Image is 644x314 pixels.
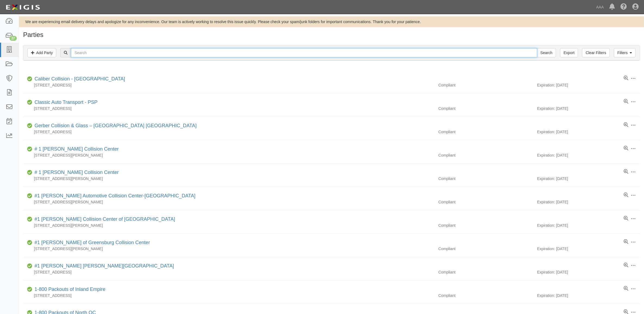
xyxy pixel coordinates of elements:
div: Expiration: [DATE] [537,223,640,228]
a: Classic Auto Transport - PSP [34,100,98,105]
div: Expiration: [DATE] [537,269,640,275]
div: [STREET_ADDRESS][PERSON_NAME] [23,223,434,228]
div: Gerber Collision & Glass – Houston Brighton [32,122,197,129]
div: Compliant [434,106,537,111]
div: Compliant [434,153,537,158]
div: Compliant [434,82,537,88]
div: [STREET_ADDRESS][PERSON_NAME] [23,153,434,158]
a: # 1 [PERSON_NAME] Collision Center [34,170,119,175]
a: View results summary [624,146,628,151]
i: Compliant [27,124,32,128]
div: #1 Cochran Collision Center of Greensburg [32,216,175,223]
a: View results summary [624,192,628,198]
div: [STREET_ADDRESS][PERSON_NAME] [23,246,434,251]
div: Classic Auto Transport - PSP [32,99,98,106]
div: [STREET_ADDRESS][PERSON_NAME] [23,176,434,181]
a: Caliber Collision - [GEOGRAPHIC_DATA] [34,76,125,82]
div: Compliant [434,199,537,205]
div: Compliant [434,293,537,298]
i: Help Center - Complianz [620,4,627,10]
a: Clear Filters [582,48,610,57]
div: Expiration: [DATE] [537,82,640,88]
a: #1 [PERSON_NAME] [PERSON_NAME][GEOGRAPHIC_DATA] [34,263,174,269]
div: Expiration: [DATE] [537,106,640,111]
a: View results summary [624,169,628,175]
div: Expiration: [DATE] [537,246,640,251]
i: Compliant [27,171,32,175]
a: View results summary [624,216,628,221]
a: Gerber Collision & Glass – [GEOGRAPHIC_DATA] [GEOGRAPHIC_DATA] [34,123,197,128]
div: [STREET_ADDRESS] [23,293,434,298]
input: Search [71,48,537,57]
a: 1-800 Packouts of Inland Empire [34,287,105,292]
i: Compliant [27,147,32,151]
div: #1 Cochran of Greensburg Collision Center [32,239,150,246]
input: Search [537,48,556,57]
a: #1 [PERSON_NAME] of Greensburg Collision Center [34,240,150,245]
i: Compliant [27,241,32,245]
i: Compliant [27,77,32,81]
div: Expiration: [DATE] [537,293,640,298]
div: Compliant [434,223,537,228]
div: 1-800 Packouts of Inland Empire [32,286,105,293]
a: #1 [PERSON_NAME] Automotive Collision Center-[GEOGRAPHIC_DATA] [34,193,196,198]
i: Compliant [27,194,32,198]
div: [STREET_ADDRESS] [23,106,434,111]
div: # 1 Cochran Collision Center [32,169,119,176]
a: View results summary [624,239,628,245]
a: Filters [614,48,636,57]
div: #1 Cochran Robinson Township [32,263,174,270]
h1: Parties [23,31,640,38]
a: View results summary [624,99,628,104]
a: AAA [593,2,607,13]
a: #1 [PERSON_NAME] Collision Center of [GEOGRAPHIC_DATA] [34,216,175,222]
div: Expiration: [DATE] [537,176,640,181]
div: Caliber Collision - Gainesville [32,76,125,83]
div: [STREET_ADDRESS] [23,129,434,135]
i: Compliant [27,264,32,268]
div: Expiration: [DATE] [537,199,640,205]
i: Compliant [27,101,32,104]
div: Expiration: [DATE] [537,129,640,135]
div: Compliant [434,176,537,181]
i: Compliant [27,217,32,221]
div: We are experiencing email delivery delays and apologize for any inconvenience. Our team is active... [19,19,644,24]
a: View results summary [624,286,628,291]
a: View results summary [624,76,628,81]
a: View results summary [624,122,628,128]
a: Add Party [27,48,56,57]
div: # 1 Cochran Collision Center [32,146,119,153]
div: [STREET_ADDRESS] [23,269,434,275]
div: #1 Cochran Automotive Collision Center-Monroeville [32,192,196,200]
a: Export [560,48,578,57]
div: [STREET_ADDRESS][PERSON_NAME] [23,199,434,205]
i: Compliant [27,288,32,291]
div: 27 [10,36,17,41]
a: # 1 [PERSON_NAME] Collision Center [34,146,119,152]
a: View results summary [624,263,628,268]
div: Expiration: [DATE] [537,153,640,158]
div: [STREET_ADDRESS] [23,82,434,88]
div: Compliant [434,129,537,135]
div: Compliant [434,269,537,275]
img: logo-5460c22ac91f19d4615b14bd174203de0afe785f0fc80cf4dbbc73dc1793850b.png [4,2,42,12]
div: Compliant [434,246,537,251]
